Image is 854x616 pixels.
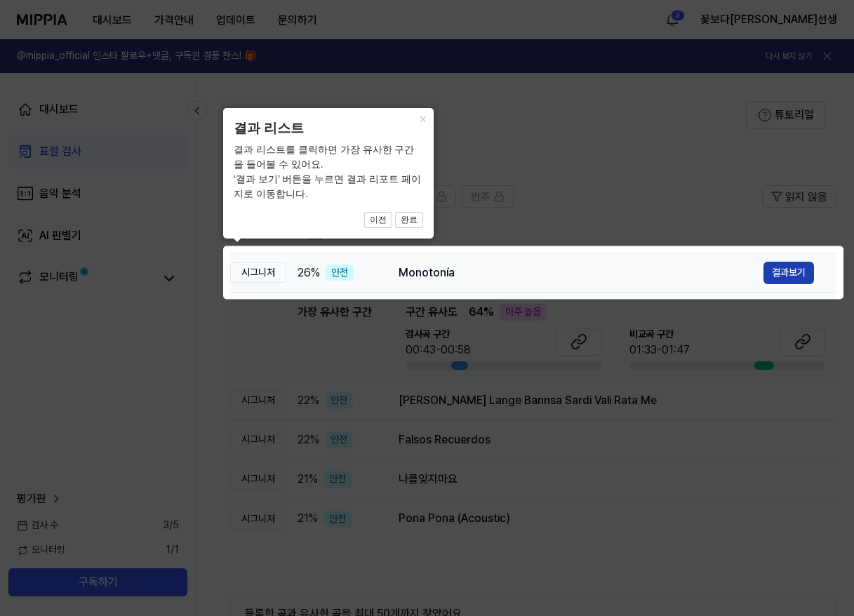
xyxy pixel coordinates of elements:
button: 결과보기 [763,262,814,284]
header: 결과 리스트 [234,119,423,139]
div: 결과 리스트를 클릭하면 가장 유사한 구간을 들어볼 수 있어요. ‘결과 보기’ 버튼을 누르면 결과 리포트 페이지로 이동합니다. [234,142,423,201]
button: 이전 [364,212,392,229]
button: Close [411,108,434,128]
button: 완료 [395,212,423,229]
div: 시그니처 [230,262,286,283]
span: 26 % [298,265,320,281]
div: 안전 [326,265,354,281]
div: Monotonía [399,265,763,281]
